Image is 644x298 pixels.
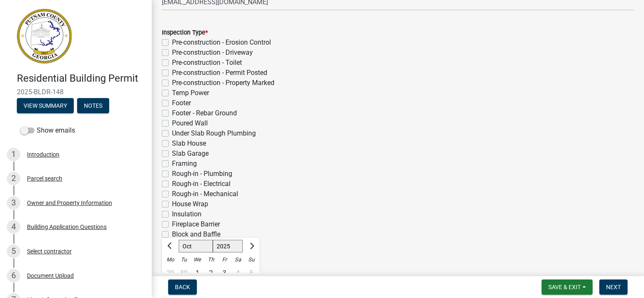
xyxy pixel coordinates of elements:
span: 2025-BLDR-148 [17,88,135,96]
div: 2 [204,266,217,280]
div: 29 [164,266,177,280]
label: Under Slab Rough Plumbing [172,128,256,138]
div: Th [204,253,217,266]
label: Pre-construction - Driveway [172,48,253,58]
div: Friday, October 3, 2025 [217,266,231,280]
label: Temp Power [172,88,209,98]
div: Owner and Property Information [27,200,112,206]
div: 30 [177,266,191,280]
wm-modal-confirm: Summary [17,103,74,109]
label: Pre-construction - Toilet [172,58,242,68]
div: 1 [191,266,204,280]
label: Block and Baffle [172,229,220,239]
div: Mo [164,253,177,266]
h4: Residential Building Permit [17,72,145,85]
div: 4 [7,220,20,234]
label: Inspection Type [162,30,208,36]
button: View Summary [17,98,74,113]
label: Rough-in - Electrical [172,179,231,189]
div: Select contractor [27,248,72,254]
div: Tuesday, September 30, 2025 [177,266,191,280]
div: Su [244,253,258,266]
label: Fireplace Barrier [172,219,220,229]
label: House Wrap [172,199,208,209]
label: Framing [172,159,197,169]
label: Footer [172,98,191,108]
div: 5 [7,245,20,258]
label: Show emails [20,125,75,136]
label: Pre-construction - Property Marked [172,78,274,88]
label: Pre-construction - Permit Posted [172,68,267,78]
button: Previous month [165,239,175,253]
div: Monday, September 29, 2025 [164,266,177,280]
div: 3 [217,266,231,280]
button: Save & Exit [542,279,593,295]
span: Save & Exit [548,284,581,290]
div: 1 [7,148,20,161]
select: Select year [213,240,243,253]
div: Introduction [27,152,59,157]
label: Insulation [172,209,201,219]
button: Next [599,279,628,295]
div: Document Upload [27,273,74,279]
label: Poured Wall [172,118,208,128]
div: We [191,253,204,266]
div: Wednesday, October 1, 2025 [191,266,204,280]
div: Parcel search [27,176,62,181]
label: Slab Garage [172,149,209,159]
button: Notes [77,98,109,113]
div: Thursday, October 2, 2025 [204,266,217,280]
span: Back [175,284,190,290]
wm-modal-confirm: Notes [77,103,109,109]
label: Pre-construction - Erosion Control [172,37,271,48]
img: Putnam County, Georgia [17,9,72,64]
div: 6 [7,269,20,282]
div: Tu [177,253,191,266]
div: 3 [7,196,20,210]
button: Next month [246,239,256,253]
div: Sa [231,253,244,266]
div: Building Application Questions [27,224,107,230]
div: Fr [217,253,231,266]
label: Slab House [172,138,206,149]
label: Footer - Rebar Ground [172,108,237,118]
button: Back [168,279,197,295]
select: Select month [179,240,213,253]
div: 2 [7,172,20,185]
label: Rough-in - Plumbing [172,169,232,179]
span: Next [606,284,621,290]
label: Rough-in - Mechanical [172,189,238,199]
